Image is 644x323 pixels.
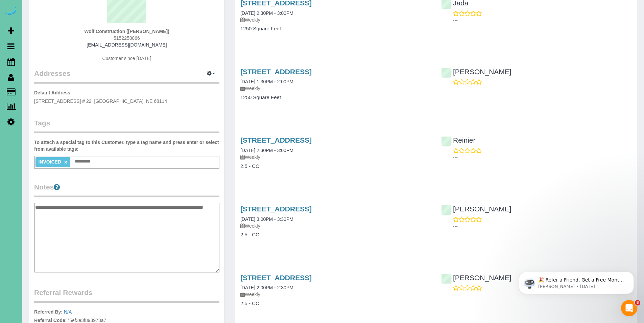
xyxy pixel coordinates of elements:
[34,89,72,96] label: Default Address:
[240,301,431,306] h4: 2.5 - CC
[240,17,431,23] p: Weekly
[509,258,644,305] iframe: Intercom notifications message
[84,29,169,34] strong: Wolf Construction ([PERSON_NAME])
[240,154,431,160] p: Weekly
[4,7,18,16] img: Automaid Logo
[240,68,312,76] a: [STREET_ADDRESS]
[240,10,293,16] a: [DATE] 2:30PM - 3:00PM
[34,182,219,197] legend: Notes
[38,159,61,165] span: INVOICED
[441,205,511,213] a: [PERSON_NAME]
[34,288,219,303] legend: Referral Rewards
[240,285,293,290] a: [DATE] 2:00PM - 2:30PM
[453,17,632,24] p: ---
[240,26,431,32] h4: 1250 Square Feet
[441,274,511,282] a: [PERSON_NAME]
[240,274,312,282] a: [STREET_ADDRESS]
[34,309,63,315] label: Referred By:
[240,148,293,153] a: [DATE] 2:30PM - 3:00PM
[102,56,151,61] span: Customer since [DATE]
[240,136,312,144] a: [STREET_ADDRESS]
[240,79,293,84] a: [DATE] 1:30PM - 2:00PM
[621,300,637,316] iframe: Intercom live chat
[240,216,293,222] a: [DATE] 3:00PM - 3:30PM
[34,98,167,104] span: [STREET_ADDRESS] # 22, [GEOGRAPHIC_DATA], NE 68114
[453,85,632,92] p: ---
[34,118,219,133] legend: Tags
[240,205,312,213] a: [STREET_ADDRESS]
[453,291,632,298] p: ---
[635,300,640,305] span: 8
[441,68,511,76] a: [PERSON_NAME]
[34,139,219,152] label: To attach a special tag to this Customer, type a tag name and press enter or select from availabl...
[240,232,431,238] h4: 2.5 - CC
[453,223,632,230] p: ---
[240,95,431,100] h4: 1250 Square Feet
[240,223,431,229] p: Weekly
[453,154,632,161] p: ---
[240,85,431,92] p: Weekly
[114,35,140,41] span: 5152258866
[87,42,167,48] a: [EMAIL_ADDRESS][DOMAIN_NAME]
[240,291,431,298] p: Weekly
[240,164,431,169] h4: 2.5 - CC
[64,159,67,165] a: ×
[441,136,476,144] a: Reinier
[64,309,72,315] a: N/A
